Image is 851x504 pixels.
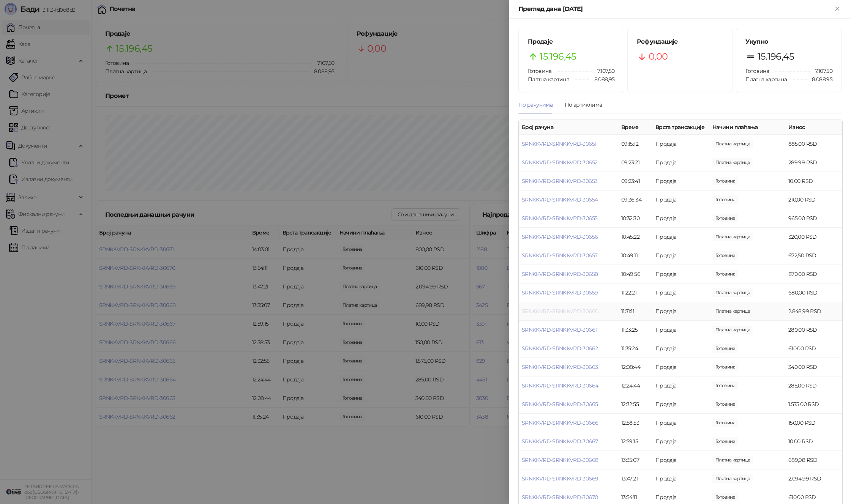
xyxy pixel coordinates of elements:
td: Продаја [652,321,709,339]
td: Продаја [652,191,709,209]
a: SRNKKVRD-SRNKKVRD-30662 [522,345,598,352]
span: 150,00 [712,419,738,427]
span: 10,00 [712,437,738,446]
span: 1.000,00 [712,381,738,390]
th: Износ [785,120,842,135]
td: 12:58:53 [618,414,652,432]
a: SRNKKVRD-SRNKKVRD-30666 [522,419,598,426]
td: 11:35:24 [618,339,652,358]
td: 09:15:12 [618,135,652,153]
td: 11:22:21 [618,283,652,302]
span: 320,00 [712,233,753,241]
span: 680,00 [712,288,753,297]
a: SRNKKVRD-SRNKKVRD-30656 [522,233,598,240]
td: 340,00 RSD [785,358,842,376]
td: 13:35:07 [618,451,652,469]
th: Начини плаћања [709,120,785,135]
td: 09:23:21 [618,153,652,172]
div: По рачунима [518,101,553,109]
td: Продаја [652,153,709,172]
a: SRNKKVRD-SRNKKVRD-30652 [522,159,597,166]
span: 10,00 [712,177,738,185]
td: Продаја [652,339,709,358]
td: 10:49:11 [618,246,652,265]
span: 8.088,95 [807,75,832,83]
th: Врста трансакције [652,120,709,135]
td: 10:45:22 [618,228,652,246]
a: SRNKKVRD-SRNKKVRD-30660 [522,308,598,315]
span: 289,99 [712,158,753,167]
button: Close [833,5,842,14]
a: SRNKKVRD-SRNKKVRD-30661 [522,326,597,333]
span: 0,00 [649,49,668,64]
td: Продаја [652,376,709,395]
td: 12:32:55 [618,395,652,414]
td: 10:32:30 [618,209,652,228]
span: 672,50 [712,251,738,260]
td: Продаја [652,451,709,469]
a: SRNKKVRD-SRNKKVRD-30659 [522,289,598,296]
a: SRNKKVRD-SRNKKVRD-30658 [522,271,598,277]
td: Продаја [652,358,709,376]
span: 15.196,45 [758,49,794,64]
td: Продаја [652,265,709,283]
td: 12:59:15 [618,432,652,451]
td: Продаја [652,395,709,414]
span: 280,00 [712,326,753,334]
td: Продаја [652,283,709,302]
td: 2.848,99 RSD [785,302,842,321]
td: 870,00 RSD [785,265,842,283]
td: 885,00 RSD [785,135,842,153]
td: 09:23:41 [618,172,652,191]
a: SRNKKVRD-SRNKKVRD-30669 [522,475,598,482]
th: Време [618,120,652,135]
a: SRNKKVRD-SRNKKVRD-30655 [522,215,597,222]
td: 280,00 RSD [785,321,842,339]
td: 610,00 RSD [785,339,842,358]
td: Продаја [652,246,709,265]
a: SRNKKVRD-SRNKKVRD-30663 [522,364,598,370]
td: 10:49:56 [618,265,652,283]
span: Платна картица [528,76,569,83]
a: SRNKKVRD-SRNKKVRD-30654 [522,196,598,203]
td: 11:31:11 [618,302,652,321]
div: Преглед дана [DATE] [518,5,833,14]
td: 1.575,00 RSD [785,395,842,414]
span: 8.088,95 [589,75,615,83]
td: 285,00 RSD [785,376,842,395]
td: Продаја [652,414,709,432]
span: 7.107,50 [810,67,832,75]
span: 210,00 [712,195,738,204]
span: 1.000,00 [712,214,738,222]
span: 15.196,45 [540,49,576,64]
td: 689,98 RSD [785,451,842,469]
div: По артиклима [565,101,602,109]
h5: Продаје [528,37,615,46]
span: 885,00 [712,140,753,148]
span: 610,00 [712,493,738,501]
td: 10,00 RSD [785,432,842,451]
td: Продаја [652,432,709,451]
span: Готовина [528,68,551,74]
span: 2.094,99 [712,474,753,483]
a: SRNKKVRD-SRNKKVRD-30670 [522,494,598,501]
th: Број рачуна [519,120,618,135]
span: Готовина [745,68,769,74]
span: 2.848,99 [712,307,753,315]
td: 210,00 RSD [785,191,842,209]
span: 2.075,00 [712,400,738,408]
td: Продаја [652,172,709,191]
span: 1.000,00 [712,344,738,353]
td: 13:47:21 [618,469,652,488]
td: 150,00 RSD [785,414,842,432]
h5: Укупно [745,37,832,46]
span: 7.107,50 [592,67,615,75]
a: SRNKKVRD-SRNKKVRD-30653 [522,178,597,184]
td: 289,99 RSD [785,153,842,172]
a: SRNKKVRD-SRNKKVRD-30657 [522,252,597,259]
td: Продаја [652,135,709,153]
td: 12:24:44 [618,376,652,395]
td: 320,00 RSD [785,228,842,246]
td: 680,00 RSD [785,283,842,302]
td: Продаја [652,302,709,321]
